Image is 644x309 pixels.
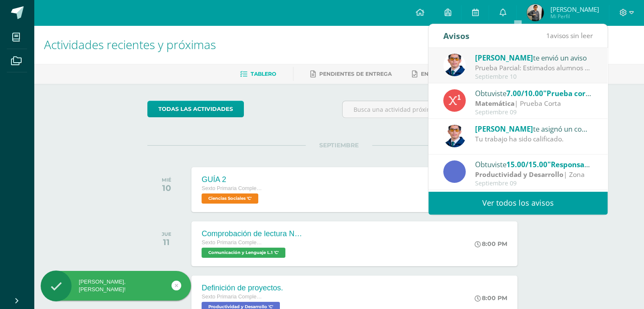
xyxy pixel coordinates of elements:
span: Pendientes de entrega [319,71,392,77]
span: avisos sin leer [546,31,593,40]
img: 059ccfba660c78d33e1d6e9d5a6a4bb6.png [443,54,466,76]
div: | Zona [475,170,593,179]
strong: Matemática [475,99,514,108]
span: Entregadas [421,71,459,77]
div: Tu trabajo ha sido calificado. [475,134,593,144]
span: [PERSON_NAME] [475,124,533,134]
span: "Prueba corta - unidad 4" [543,88,633,98]
span: 15.00/15.00 [506,160,547,169]
span: SEPTIEMBRE [306,141,372,149]
div: Comprobación de lectura No.3 (Parcial). [202,229,303,238]
span: Sexto Primaria Complementaria [202,294,265,300]
div: 8:00 PM [475,240,507,248]
span: [PERSON_NAME] [475,53,533,63]
div: GUÍA 2 [202,175,265,184]
span: Ciencias Sociales 'C' [202,193,258,204]
div: JUE [162,231,171,237]
a: Entregadas [412,67,459,81]
a: todas las Actividades [147,101,244,117]
div: te envió un aviso [475,52,593,63]
div: MIÉ [162,177,171,183]
strong: Productividad y Desarrollo [475,170,564,179]
img: 059ccfba660c78d33e1d6e9d5a6a4bb6.png [443,125,466,147]
span: 1 [546,31,550,40]
div: | Prueba Corta [475,99,593,108]
div: 8:00 PM [475,294,507,302]
span: [PERSON_NAME] [550,5,599,14]
span: Sexto Primaria Complementaria [202,240,265,246]
div: Septiembre 09 [475,109,593,116]
span: Sexto Primaria Complementaria [202,185,265,191]
span: Comunicación y Lenguaje L.1 'C' [202,248,285,258]
img: 347e56e02a6c605bfc83091f318a9b7f.png [527,4,544,21]
span: Actividades recientes y próximas [44,36,216,52]
a: Pendientes de entrega [310,67,392,81]
div: 11 [162,237,171,247]
div: Avisos [443,24,470,47]
div: Prueba Parcial: Estimados alumnos Se les recuerda que mañana jueves 11 de septiembre tendremos la... [475,63,593,73]
div: [PERSON_NAME], [PERSON_NAME]! [41,278,191,293]
a: Tablero [240,67,276,81]
div: Obtuviste en [475,88,593,99]
div: Septiembre 10 [475,73,593,80]
span: Mi Perfil [550,13,599,20]
span: Tablero [251,71,276,77]
span: 7.00/10.00 [506,88,543,98]
div: Definición de proyectos. [202,284,283,292]
div: te asignó un comentario en 'Responsabilidad social empresarial.' para 'Productividad y Desarrollo' [475,123,593,134]
input: Busca una actividad próxima aquí... [343,101,530,118]
div: Obtuviste en [475,159,593,170]
div: Septiembre 09 [475,180,593,187]
a: Ver todos los avisos [428,191,608,215]
div: 10 [162,183,171,193]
